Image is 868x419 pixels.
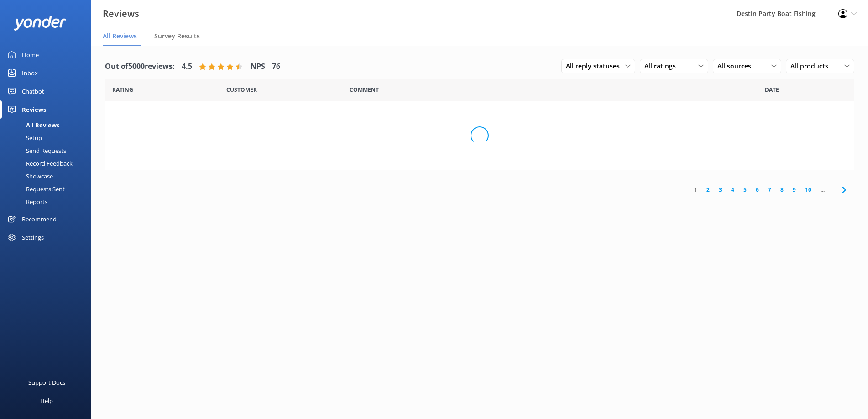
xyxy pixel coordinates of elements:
a: All Reviews [5,119,91,131]
span: Date [112,85,133,94]
span: All ratings [644,61,681,71]
h4: 76 [272,61,280,73]
div: Home [22,46,39,64]
a: Setup [5,131,91,144]
span: Question [350,85,379,94]
span: All products [790,61,834,71]
div: Reports [5,195,47,208]
div: Recommend [22,210,57,228]
h3: Reviews [103,6,139,21]
div: Settings [22,228,44,246]
a: 6 [751,185,763,194]
a: 4 [727,185,739,194]
div: Record Feedback [5,157,73,170]
span: All sources [717,61,757,71]
span: All reply statuses [566,61,625,71]
a: 9 [788,185,800,194]
a: 5 [739,185,751,194]
a: 10 [800,185,816,194]
div: Inbox [22,64,38,82]
h4: 4.5 [182,61,192,73]
div: Chatbot [22,82,44,100]
span: All Reviews [103,31,137,41]
a: 7 [763,185,776,194]
div: Support Docs [28,373,65,392]
img: yonder-white-logo.png [14,16,66,31]
div: Help [40,392,53,410]
a: Record Feedback [5,157,91,170]
a: Requests Sent [5,183,91,195]
span: Date [226,85,257,94]
span: ... [816,185,829,194]
div: Requests Sent [5,183,65,195]
div: Reviews [22,100,46,119]
div: All Reviews [5,119,59,131]
a: 3 [714,185,727,194]
h4: Out of 5000 reviews: [105,61,175,73]
div: Showcase [5,170,53,183]
span: Date [765,85,779,94]
h4: NPS [251,61,265,73]
a: 1 [690,185,702,194]
span: Survey Results [154,31,200,41]
div: Send Requests [5,144,66,157]
a: 2 [702,185,714,194]
a: Send Requests [5,144,91,157]
div: Setup [5,131,42,144]
a: Reports [5,195,91,208]
a: 8 [776,185,788,194]
a: Showcase [5,170,91,183]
